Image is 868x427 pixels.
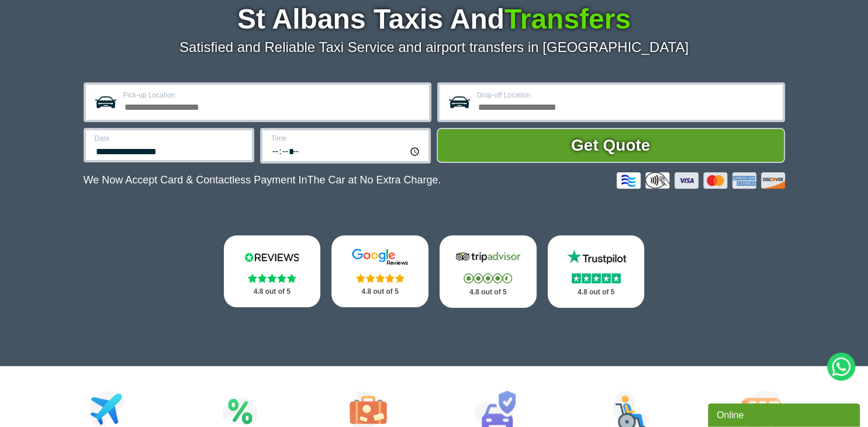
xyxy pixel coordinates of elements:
[437,128,785,163] button: Get Quote
[345,248,415,266] img: Google
[248,273,296,283] img: Stars
[708,401,862,427] iframe: chat widget
[307,174,441,186] span: The Car at No Extra Charge.
[548,235,645,308] a: Trustpilot Stars 4.8 out of 5
[561,248,631,266] img: Trustpilot
[344,284,416,299] p: 4.8 out of 5
[477,92,776,99] label: Drop-off Location
[356,273,404,283] img: Stars
[440,235,537,308] a: Tripadvisor Stars 4.8 out of 5
[237,248,307,266] img: Reviews.io
[561,285,632,300] p: 4.8 out of 5
[84,5,785,33] h1: St Albans Taxis And
[84,174,441,186] p: We Now Accept Card & Contactless Payment In
[331,235,428,307] a: Google Stars 4.8 out of 5
[84,39,785,55] p: Satisfied and Reliable Taxi Service and airport transfers in [GEOGRAPHIC_DATA]
[95,135,245,142] label: Date
[237,284,308,299] p: 4.8 out of 5
[123,92,422,99] label: Pick-up Location
[271,135,421,142] label: Time
[224,235,321,307] a: Reviews.io Stars 4.8 out of 5
[572,273,621,283] img: Stars
[464,273,512,283] img: Stars
[617,172,785,189] img: Credit And Debit Cards
[504,4,631,34] span: Transfers
[453,248,523,266] img: Tripadvisor
[452,285,524,300] p: 4.8 out of 5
